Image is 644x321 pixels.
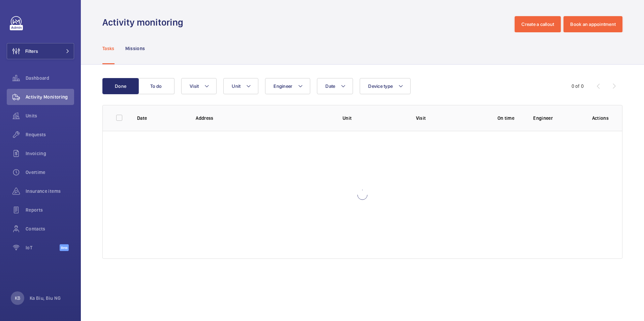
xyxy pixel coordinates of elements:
p: Address [196,115,332,121]
span: Units [26,112,74,119]
span: Contacts [26,225,74,232]
span: Activity Monitoring [26,94,74,100]
button: Engineer [265,78,310,94]
span: Filters [25,48,38,55]
p: Unit [343,115,405,121]
button: Visit [181,78,217,94]
span: IoT [26,244,60,251]
span: Engineer [273,83,292,89]
p: Visit [416,115,479,121]
p: Ka Biu, Biu NG [30,295,61,301]
button: Device type [360,78,411,94]
span: Device type [368,83,393,89]
p: Engineer [533,115,581,121]
span: Insurance items [26,188,74,194]
span: Unit [232,83,240,89]
span: Visit [190,83,199,89]
p: Missions [125,45,145,52]
button: Create a callout [515,16,561,32]
button: To do [138,78,174,94]
span: Reports [26,207,74,213]
span: Dashboard [26,75,74,81]
span: Invoicing [26,150,74,157]
p: KB [15,295,20,301]
p: Actions [592,115,609,121]
p: Date [137,115,185,121]
p: On time [489,115,523,121]
button: Date [317,78,353,94]
span: Date [325,83,335,89]
p: Tasks [102,45,115,52]
span: Requests [26,131,74,138]
span: Overtime [26,169,74,176]
button: Done [102,78,139,94]
span: Beta [60,244,69,251]
h1: Activity monitoring [102,16,187,29]
div: 0 of 0 [572,83,584,90]
button: Filters [7,43,74,59]
button: Book an appointment [563,16,622,32]
button: Unit [223,78,258,94]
